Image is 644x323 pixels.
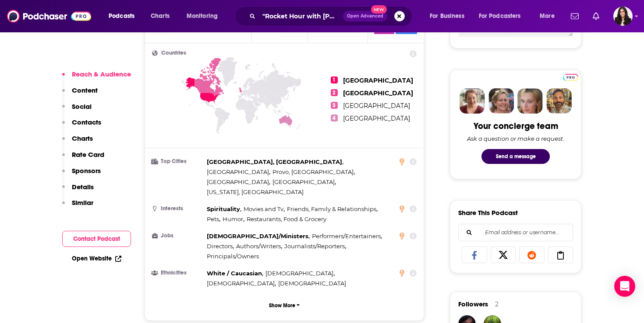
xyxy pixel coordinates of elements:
span: Countries [161,50,186,56]
input: Search podcasts, credits, & more... [259,9,343,23]
span: 2 [331,89,338,96]
span: , [236,241,282,251]
span: [GEOGRAPHIC_DATA] [207,178,269,185]
span: , [207,278,276,288]
button: Reach & Audience [62,70,131,86]
p: Content [72,86,98,94]
h3: Jobs [152,233,203,239]
button: Send a message [481,149,550,164]
img: Jules Profile [517,88,543,114]
div: Search podcasts, credits, & more... [243,6,421,26]
button: Show profile menu [613,7,633,26]
span: White / Caucasian [207,270,262,277]
a: Show notifications dropdown [589,9,603,24]
img: Barbara Profile [488,88,514,114]
button: open menu [180,9,229,23]
span: , [207,177,270,187]
span: [GEOGRAPHIC_DATA] [343,89,413,97]
span: Performers/Entertainers [312,233,381,240]
span: Charts [151,10,170,22]
span: Spirituality [207,205,240,212]
a: Pro website [563,73,578,81]
span: , [272,167,355,177]
h3: Top Cities [152,159,203,164]
span: , [207,268,263,278]
button: open menu [473,9,534,23]
span: [GEOGRAPHIC_DATA] [343,76,413,84]
span: [DEMOGRAPHIC_DATA] [278,280,346,287]
p: Details [72,183,94,191]
span: Movies and Tv [244,205,283,212]
a: Copy Link [548,247,573,263]
span: Journalists/Reporters [284,243,345,250]
p: Social [72,102,92,111]
span: [US_STATE], [GEOGRAPHIC_DATA] [207,188,304,195]
p: Reach & Audience [72,70,131,78]
div: Search followers [458,224,573,241]
span: Monitoring [187,10,218,22]
span: [GEOGRAPHIC_DATA], [GEOGRAPHIC_DATA] [207,158,342,165]
button: open menu [534,9,566,23]
span: 1 [331,76,338,83]
span: [DEMOGRAPHIC_DATA] [207,280,275,287]
span: [GEOGRAPHIC_DATA] [207,168,269,175]
span: , [207,231,310,241]
span: Friends, Family & Relationships [287,205,376,212]
span: Authors/Writers [236,243,281,250]
button: open menu [424,9,475,23]
h3: Ethnicities [152,270,203,276]
span: 3 [331,102,338,109]
span: Followers [458,300,488,308]
p: Charts [72,134,93,142]
span: , [207,167,270,177]
span: For Podcasters [479,10,521,22]
p: Rate Card [72,150,104,159]
button: Similar [62,198,93,215]
p: Sponsors [72,167,101,175]
span: [GEOGRAPHIC_DATA] [272,178,335,185]
button: Rate Card [62,150,104,167]
span: Podcasts [109,10,134,22]
span: Principals/Owners [207,253,259,260]
span: , [284,241,346,251]
span: , [207,204,241,214]
span: Open Advanced [347,14,383,18]
span: , [272,177,336,187]
span: For Business [430,10,464,22]
a: Share on Reddit [519,247,545,263]
span: , [207,214,220,224]
h3: Share This Podcast [458,208,518,217]
img: Podchaser - Follow, Share and Rate Podcasts [7,8,91,24]
span: Directors [207,243,233,250]
div: Your concierge team [474,121,558,132]
div: 2 [495,300,499,308]
span: Provo, [GEOGRAPHIC_DATA] [272,168,354,175]
span: 4 [331,115,338,122]
span: Logged in as RebeccaShapiro [613,7,633,26]
span: , [207,241,234,251]
p: Contacts [72,118,101,126]
button: open menu [103,9,146,23]
button: Social [62,102,92,118]
button: Show More [152,297,417,313]
span: Pets [207,215,219,222]
a: Share on X/Twitter [491,247,516,263]
button: Details [62,183,94,199]
p: Similar [72,198,93,207]
div: Open Intercom Messenger [614,276,635,297]
a: Show notifications dropdown [567,9,582,24]
img: Sydney Profile [460,88,485,114]
button: Sponsors [62,167,101,183]
a: Share on Facebook [462,247,487,263]
span: [DEMOGRAPHIC_DATA]/Ministers [207,233,308,240]
span: New [371,5,387,14]
a: Charts [145,9,175,23]
button: Open AdvancedNew [343,11,387,21]
img: Podchaser Pro [563,74,578,81]
span: , [223,214,244,224]
h3: Interests [152,206,203,212]
span: , [244,204,285,214]
img: User Profile [613,7,633,26]
button: Contact Podcast [62,231,131,247]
